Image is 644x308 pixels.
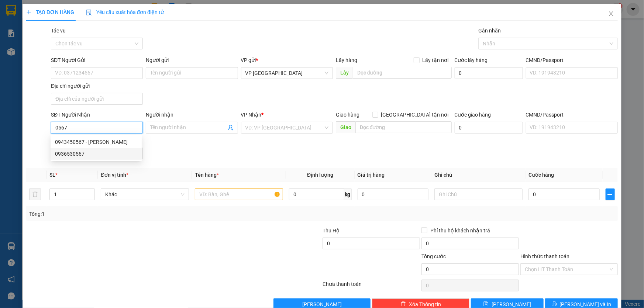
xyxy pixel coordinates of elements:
div: SĐT Người Nhận [51,111,143,119]
label: Cước lấy hàng [455,57,488,63]
span: Khác [105,189,185,200]
div: CMND/Passport [526,111,618,119]
input: Dọc đường [353,67,452,79]
label: Cước giao hàng [455,112,491,118]
div: 0936530567 [51,148,142,160]
strong: [PERSON_NAME]: [69,21,116,28]
span: Tổng cước [421,253,446,259]
span: Đơn vị tính [101,172,128,178]
span: Cước hàng [528,172,554,178]
span: SL [49,172,55,178]
div: SĐT Người Gửi [51,56,143,64]
input: Dọc đường [355,121,452,133]
span: Thu Hộ [323,228,340,233]
span: VP Nhận [241,112,262,118]
span: delete [401,301,406,307]
img: icon [86,10,92,15]
button: Close [601,4,621,24]
span: user-add [228,125,234,131]
span: Lấy [336,67,353,79]
span: save [483,301,489,307]
span: VP [GEOGRAPHIC_DATA] [5,46,92,67]
span: Phí thu hộ khách nhận trả [427,226,493,235]
div: VP gửi [241,56,333,64]
strong: Sài Gòn: [5,24,27,31]
span: [GEOGRAPHIC_DATA] tận nơi [378,111,452,119]
span: Lấy hàng [336,57,357,63]
span: Giá trị hàng [358,172,385,178]
input: Ghi Chú [434,188,523,200]
div: Tổng: 1 [29,210,249,218]
strong: 0931 600 979 [27,24,63,31]
div: 0943450567 - [PERSON_NAME] [55,138,137,146]
label: Hình thức thanh toán [520,253,569,259]
div: Người nhận [146,111,238,119]
span: Tên hàng [195,172,219,178]
strong: 0901 900 568 [69,21,129,35]
th: Ghi chú [431,168,526,182]
span: kg [344,188,352,200]
span: close [608,11,614,17]
span: TẠO ĐƠN HÀNG [26,9,74,15]
span: plus [26,10,31,15]
label: Tác vụ [51,28,66,34]
span: Giao [336,121,355,133]
div: Địa chỉ người gửi [51,82,143,90]
span: Giao hàng [336,112,359,118]
div: Chưa thanh toán [322,280,421,293]
span: VP Đà Nẵng [245,68,328,79]
span: printer [552,301,557,307]
div: 0936530567 [55,150,137,158]
label: Gán nhãn [478,28,501,34]
div: CMND/Passport [526,56,618,64]
span: ĐỨC ĐẠT GIA LAI [32,7,103,17]
input: VD: Bàn, Ghế [195,188,283,200]
span: plus [606,191,614,197]
span: Lấy tận nơi [420,56,452,64]
div: Người gửi [146,56,238,64]
input: Địa chỉ của người gửi [51,93,143,105]
input: 0 [358,188,429,200]
span: Yêu cầu xuất hóa đơn điện tử [86,9,164,15]
button: delete [29,188,41,200]
strong: 0901 936 968 [5,32,41,39]
strong: 0901 933 179 [69,36,106,43]
button: plus [606,188,615,200]
input: Cước giao hàng [455,122,523,134]
span: Định lượng [307,172,333,178]
input: Cước lấy hàng [455,67,523,79]
span: VP GỬI: [5,46,37,56]
div: 0943450567 - Tâm Nguyễn [51,136,142,148]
